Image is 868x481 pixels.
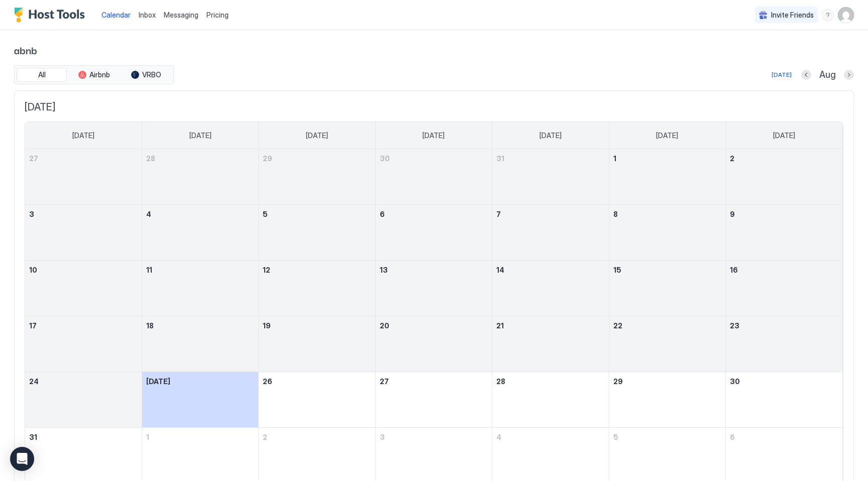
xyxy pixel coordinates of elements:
td: August 27, 2025 [375,372,492,428]
a: August 17, 2025 [25,316,142,335]
span: 31 [29,433,37,441]
a: Inbox [139,10,156,20]
span: Invite Friends [771,11,814,20]
button: [DATE] [770,69,793,81]
td: August 7, 2025 [492,205,609,261]
span: 1 [613,154,616,163]
a: July 30, 2025 [376,149,492,168]
span: 5 [263,210,268,218]
span: 6 [380,210,385,218]
td: August 5, 2025 [259,205,375,261]
a: August 7, 2025 [492,205,608,223]
td: August 4, 2025 [142,205,258,261]
td: August 10, 2025 [25,261,142,316]
td: August 12, 2025 [259,261,375,316]
td: August 16, 2025 [726,261,842,316]
a: August 8, 2025 [609,205,725,223]
a: August 22, 2025 [609,316,725,335]
a: September 2, 2025 [259,428,375,446]
span: [DATE] [656,131,678,140]
span: 1 [146,433,149,441]
span: 15 [613,266,621,274]
span: 5 [613,433,618,441]
button: Previous month [801,70,811,80]
div: [DATE] [772,70,792,79]
button: Airbnb [69,68,119,82]
td: August 23, 2025 [726,316,842,372]
span: 11 [146,266,152,274]
td: August 13, 2025 [375,261,492,316]
span: 9 [730,210,735,218]
div: Open Intercom Messenger [10,447,34,471]
td: August 30, 2025 [726,372,842,428]
span: 24 [29,377,39,386]
td: August 19, 2025 [259,316,375,372]
a: August 29, 2025 [609,372,725,391]
span: Messaging [164,11,198,19]
span: 30 [730,377,740,386]
a: August 12, 2025 [259,261,375,279]
td: August 1, 2025 [609,149,725,205]
span: 27 [380,377,389,386]
span: 8 [613,210,618,218]
a: August 13, 2025 [376,261,492,279]
div: menu [822,9,834,21]
td: July 29, 2025 [259,149,375,205]
span: 26 [263,377,272,386]
span: 6 [730,433,735,441]
a: August 20, 2025 [376,316,492,335]
button: VRBO [121,68,171,82]
td: August 2, 2025 [726,149,842,205]
span: 3 [380,433,385,441]
a: August 31, 2025 [25,428,142,446]
a: Saturday [763,122,805,149]
span: 3 [29,210,34,218]
span: [DATE] [773,131,795,140]
span: 21 [496,321,504,330]
span: 22 [613,321,622,330]
span: 28 [146,154,155,163]
a: Host Tools Logo [14,8,89,23]
td: August 8, 2025 [609,205,725,261]
td: July 28, 2025 [142,149,258,205]
button: Next month [844,70,854,80]
button: All [17,68,67,82]
span: Calendar [101,11,131,19]
a: August 11, 2025 [142,261,258,279]
span: VRBO [142,70,161,79]
td: August 25, 2025 [142,372,258,428]
span: 16 [730,266,738,274]
a: Monday [179,122,222,149]
span: 17 [29,321,37,330]
a: August 16, 2025 [726,261,842,279]
a: September 4, 2025 [492,428,608,446]
a: Thursday [529,122,572,149]
span: 14 [496,266,504,274]
a: Messaging [164,10,198,20]
td: August 18, 2025 [142,316,258,372]
span: 23 [730,321,739,330]
span: [DATE] [306,131,328,140]
td: August 3, 2025 [25,205,142,261]
span: 31 [496,154,504,163]
a: August 14, 2025 [492,261,608,279]
span: Pricing [206,11,229,20]
td: August 17, 2025 [25,316,142,372]
a: August 4, 2025 [142,205,258,223]
td: August 11, 2025 [142,261,258,316]
span: Inbox [139,11,156,19]
td: August 20, 2025 [375,316,492,372]
td: July 31, 2025 [492,149,609,205]
span: 2 [263,433,267,441]
td: August 22, 2025 [609,316,725,372]
span: 20 [380,321,389,330]
a: August 26, 2025 [259,372,375,391]
span: [DATE] [72,131,94,140]
a: August 1, 2025 [609,149,725,168]
td: August 21, 2025 [492,316,609,372]
a: August 21, 2025 [492,316,608,335]
div: tab-group [14,65,174,84]
span: 30 [380,154,390,163]
span: 13 [380,266,388,274]
span: [DATE] [422,131,445,140]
